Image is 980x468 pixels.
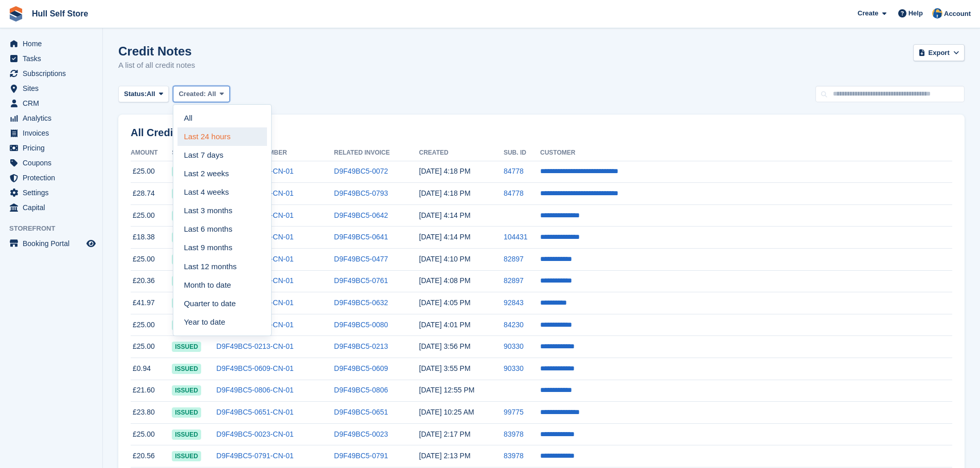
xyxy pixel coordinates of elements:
time: 2025-09-18 15:14:43 UTC [419,211,471,219]
p: A list of all credit notes [118,60,195,71]
time: 2025-09-18 14:55:46 UTC [419,364,471,372]
a: D9F49BC5-0080 [334,321,388,329]
span: Sites [23,81,84,96]
span: issued [172,189,201,199]
span: issued [172,364,201,374]
a: 84778 [504,189,524,197]
td: £25.00 [131,249,172,271]
span: issued [172,320,201,330]
td: £25.00 [131,314,172,336]
time: 2025-09-15 13:13:45 UTC [419,452,471,460]
th: Created [419,145,504,161]
a: Last 6 months [177,220,267,239]
span: issued [172,166,201,177]
h1: Credit Notes [118,44,195,58]
span: issued [172,342,201,352]
time: 2025-09-18 15:18:39 UTC [419,167,471,175]
a: D9F49BC5-0641-CN-01 [217,233,294,241]
span: issued [172,276,201,286]
a: D9F49BC5-0023 [334,430,388,438]
a: 82897 [504,255,524,263]
a: D9F49BC5-0023-CN-01 [217,430,294,438]
span: issued [172,211,201,221]
span: All [207,90,216,98]
td: £0.94 [131,358,172,380]
span: Capital [23,200,84,215]
a: 104431 [504,233,528,241]
a: menu [5,111,97,125]
a: D9F49BC5-0761-CN-01 [217,276,294,285]
span: Export [929,48,950,58]
a: D9F49BC5-0791 [334,452,388,460]
span: Analytics [23,111,84,125]
time: 2025-09-16 09:25:41 UTC [419,408,474,416]
td: £25.00 [131,204,172,227]
a: D9F49BC5-0609-CN-01 [217,364,294,372]
a: Preview store [85,237,97,250]
time: 2025-09-18 15:10:23 UTC [419,255,471,263]
th: Status [172,145,216,161]
th: Amount [131,145,172,161]
td: £21.60 [131,380,172,402]
time: 2025-09-16 11:55:06 UTC [419,386,475,394]
a: Last 7 days [177,146,267,164]
a: D9F49BC5-0477-CN-01 [217,255,294,263]
span: All [147,89,155,99]
time: 2025-09-15 13:17:09 UTC [419,430,471,438]
a: D9F49BC5-0642-CN-01 [217,211,294,219]
th: Credit Note Number [217,145,334,161]
a: 84230 [504,321,524,329]
a: D9F49BC5-0080-CN-01 [217,321,294,329]
span: issued [172,451,201,461]
span: Account [944,9,971,19]
th: Customer [540,145,952,161]
a: D9F49BC5-0072-CN-01 [217,167,294,175]
a: D9F49BC5-0793 [334,189,388,197]
a: menu [5,51,97,66]
a: Last 24 hours [177,127,267,146]
a: D9F49BC5-0641 [334,233,388,241]
a: D9F49BC5-0213-CN-01 [217,342,294,350]
span: issued [172,385,201,396]
th: Sub. ID [504,145,540,161]
a: D9F49BC5-0806 [334,386,388,394]
a: 83978 [504,452,524,460]
span: issued [172,254,201,265]
td: £25.00 [131,161,172,183]
a: D9F49BC5-0632 [334,298,388,307]
td: £41.97 [131,292,172,314]
a: menu [5,96,97,110]
a: 83978 [504,430,524,438]
span: issued [172,429,201,440]
h2: All Credit Notes [131,127,952,139]
a: Year to date [177,313,267,331]
a: Last 4 weeks [177,183,267,201]
button: Export [913,44,965,61]
a: Last 3 months [177,201,267,220]
a: D9F49BC5-0793-CN-01 [217,189,294,197]
time: 2025-09-18 15:01:09 UTC [419,321,471,329]
button: Status: All [118,86,169,103]
a: D9F49BC5-0477 [334,255,388,263]
img: stora-icon-8386f47178a22dfd0bd8f6a31ec36ba5ce8667c1dd55bd0f319d3a0aa187defe.svg [8,6,24,22]
a: menu [5,141,97,155]
td: £23.80 [131,402,172,424]
a: 90330 [504,342,524,350]
span: Booking Portal [23,236,84,251]
a: D9F49BC5-0609 [334,364,388,372]
td: £18.38 [131,227,172,249]
a: menu [5,126,97,140]
a: menu [5,200,97,215]
span: Pricing [23,141,84,155]
time: 2025-09-18 14:56:44 UTC [419,342,471,350]
span: issued [172,232,201,242]
td: £25.00 [131,423,172,445]
time: 2025-09-18 15:05:06 UTC [419,298,471,307]
span: Help [908,8,923,18]
span: Protection [23,171,84,185]
a: 84778 [504,167,524,175]
span: Storefront [9,223,102,234]
a: Last 9 months [177,239,267,257]
span: CRM [23,96,84,110]
a: menu [5,36,97,51]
